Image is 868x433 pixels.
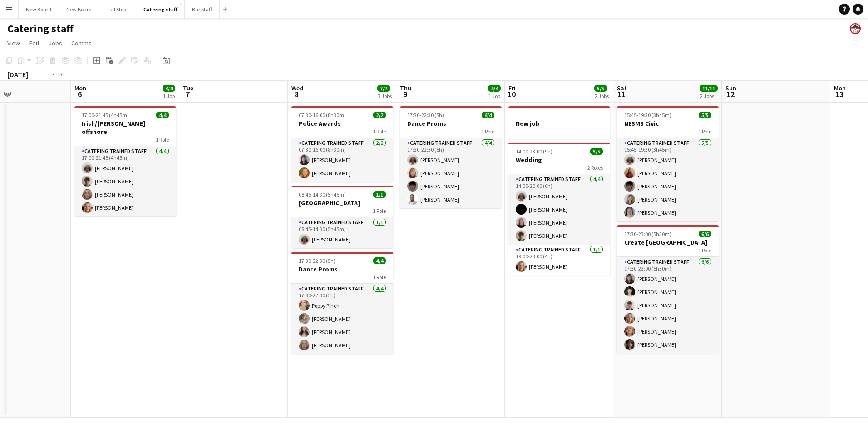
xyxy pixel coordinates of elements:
div: BST [56,71,65,78]
button: Catering staff [136,0,185,18]
span: Edit [29,39,39,47]
a: Comms [68,37,95,49]
a: Jobs [45,37,66,49]
span: Jobs [49,39,62,47]
button: Bar Staff [185,0,220,18]
h1: Catering staff [7,22,74,35]
a: View [4,37,24,49]
button: New Board [19,0,59,18]
app-user-avatar: Beach Ballroom [850,23,861,34]
div: [DATE] [7,70,28,79]
span: View [7,39,20,47]
span: Comms [71,39,92,47]
a: Edit [25,37,43,49]
button: New Board [59,0,99,18]
button: Tall Ships [99,0,136,18]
